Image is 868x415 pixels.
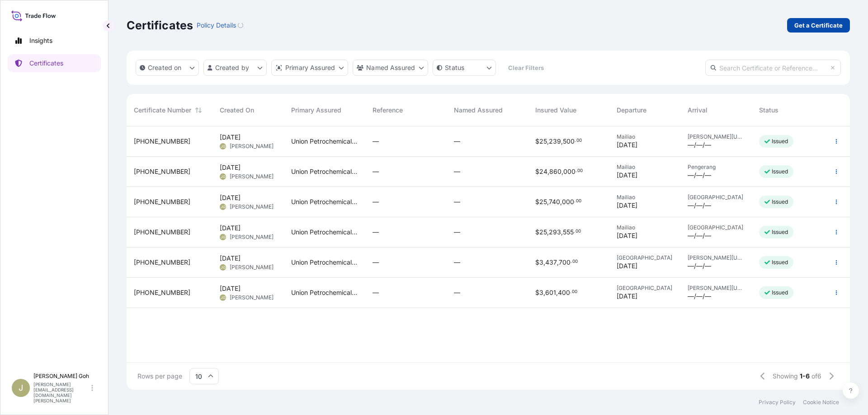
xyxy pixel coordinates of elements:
[617,254,674,261] span: [GEOGRAPHIC_DATA]
[773,372,798,381] span: Showing
[134,288,190,297] span: [PHONE_NUMBER]
[572,290,577,294] span: 00
[688,140,711,149] span: —/—/—
[539,168,547,175] span: 24
[535,106,576,115] span: Insured Value
[197,21,236,30] p: Policy Details
[220,133,241,142] span: [DATE]
[433,60,496,76] button: certificateStatus Filter options
[29,59,63,68] p: Certificates
[33,382,90,403] p: [PERSON_NAME][EMAIL_ADDRESS][DOMAIN_NAME][PERSON_NAME]
[230,173,274,180] span: [PERSON_NAME]
[688,231,711,240] span: —/—/—
[617,292,637,301] span: [DATE]
[705,60,841,76] input: Search Certificate or Reference...
[454,167,460,176] span: —
[230,143,274,150] span: [PERSON_NAME]
[617,284,674,292] span: [GEOGRAPHIC_DATA]
[576,169,577,173] span: .
[772,228,788,236] p: Issued
[571,260,572,263] span: .
[539,289,543,296] span: 3
[220,193,241,202] span: [DATE]
[221,293,226,302] span: JG
[271,60,348,76] button: distributor Filter options
[688,106,708,115] span: Arrival
[8,54,101,72] a: Certificates
[688,201,711,210] span: —/—/—
[617,106,646,115] span: Departure
[148,63,182,72] p: Created on
[772,198,788,205] p: Issued
[291,137,358,146] span: Union Petrochemical (HK) Company, Limited
[575,139,576,142] span: .
[688,224,745,231] span: [GEOGRAPHIC_DATA]
[366,63,415,72] p: Named Assured
[29,36,52,45] p: Insights
[373,167,379,176] span: —
[193,105,204,116] button: Sort
[617,163,674,171] span: Mailiao
[134,258,190,267] span: [PHONE_NUMBER]
[547,229,549,235] span: ,
[221,202,226,211] span: JG
[617,224,674,231] span: Mailiao
[454,106,503,115] span: Named Assured
[134,167,190,176] span: [PHONE_NUMBER]
[230,203,274,210] span: [PERSON_NAME]
[500,61,551,75] button: Clear Filters
[562,199,574,205] span: 000
[454,288,460,297] span: —
[230,264,274,271] span: [PERSON_NAME]
[549,138,561,145] span: 239
[563,229,574,235] span: 555
[561,168,563,175] span: ,
[561,229,563,235] span: ,
[291,258,358,267] span: Union Petrochemical (HK) Company, Limited
[134,137,190,146] span: [PHONE_NUMBER]
[285,63,335,72] p: Primary Assured
[291,106,341,115] span: Primary Assured
[688,254,745,261] span: [PERSON_NAME][US_STATE]
[688,133,745,140] span: [PERSON_NAME][US_STATE]
[547,168,549,175] span: ,
[787,18,850,33] a: Get a Certificate
[545,259,557,266] span: 437
[549,199,560,205] span: 740
[445,63,464,72] p: Status
[535,168,539,175] span: $
[759,399,796,406] p: Privacy Policy
[688,261,711,270] span: —/—/—
[688,163,745,171] span: Pengerang
[617,194,674,201] span: Mailiao
[549,168,561,175] span: 860
[134,106,191,115] span: Certificate Number
[230,294,274,301] span: [PERSON_NAME]
[803,399,839,406] a: Cookie Notice
[572,260,578,263] span: 00
[136,60,199,76] button: createdOn Filter options
[454,258,460,267] span: —
[558,289,570,296] span: 400
[559,259,571,266] span: 700
[373,288,379,297] span: —
[545,289,556,296] span: 601
[373,197,379,206] span: —
[577,169,583,173] span: 00
[563,168,576,175] span: 000
[238,18,243,33] button: Loading
[574,200,576,203] span: .
[373,106,403,115] span: Reference
[291,167,358,176] span: Union Petrochemical (HK) Company, Limited
[576,200,581,203] span: 00
[291,288,358,297] span: Union Petrochemical (HK) Company, Limited
[508,63,544,72] p: Clear Filters
[134,228,190,237] span: [PHONE_NUMBER]
[794,21,843,30] p: Get a Certificate
[547,199,549,205] span: ,
[535,289,539,296] span: $
[574,230,575,233] span: .
[556,289,558,296] span: ,
[547,138,549,145] span: ,
[373,228,379,237] span: —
